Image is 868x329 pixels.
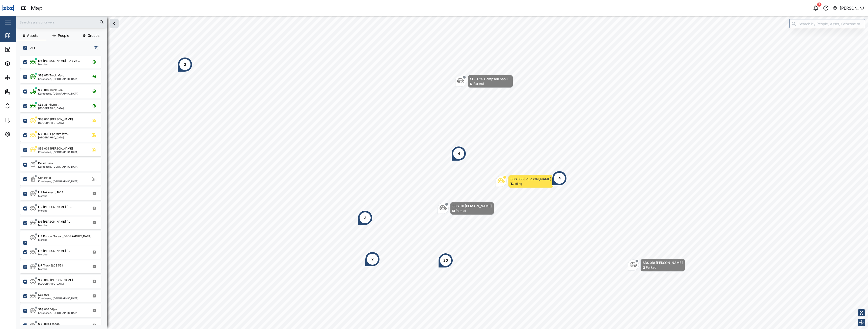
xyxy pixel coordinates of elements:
[38,117,73,122] div: SBS 005 [PERSON_NAME]
[38,73,64,78] div: SBS 013 Truck Maro
[443,258,448,263] div: 20
[13,103,29,109] div: Alarms
[365,252,380,267] div: Map marker
[451,146,466,161] div: Map marker
[473,81,484,86] div: Parked
[628,259,685,272] div: Map marker
[38,151,78,153] div: Korobosea, [GEOGRAPHIC_DATA]
[358,210,373,225] div: Map marker
[38,122,73,124] div: [GEOGRAPHIC_DATA]
[27,46,36,50] label: ALL
[38,132,69,136] div: SBS 030 Ephraim (We...
[3,3,14,14] img: Main Logo
[13,89,30,95] div: Reports
[38,268,64,270] div: Morobe
[38,278,75,282] div: SBS 009 [PERSON_NAME]...
[38,307,57,312] div: SBS 003 Vijay
[13,33,24,38] div: Map
[38,312,78,314] div: Korobosea, [GEOGRAPHIC_DATA]
[470,76,511,81] div: SBS 025 Campson Sapu...
[38,297,78,300] div: Korobosea, [GEOGRAPHIC_DATA]
[832,5,864,12] button: [PERSON_NAME]
[16,16,868,329] canvas: Map
[514,182,522,186] div: Idling
[817,3,822,7] div: 7
[38,205,72,209] div: L-2 [PERSON_NAME] (F...
[38,253,70,256] div: Morobe
[88,34,99,37] span: Groups
[13,131,31,137] div: Settings
[452,203,492,208] div: SBS 011 [PERSON_NAME]
[438,202,494,215] div: Map marker
[38,293,49,297] div: SBS 001
[38,165,78,168] div: Korobosea, [GEOGRAPHIC_DATA]
[643,260,683,265] div: SBS 018 [PERSON_NAME]
[13,75,25,80] div: Sites
[38,136,69,139] div: [GEOGRAPHIC_DATA]
[371,256,374,262] div: 2
[38,238,94,241] div: Morobe
[38,176,51,180] div: Generator
[38,224,70,226] div: Morobe
[38,195,66,197] div: Morobe
[456,208,466,213] div: Parked
[38,161,53,165] div: Diesel Tank
[38,78,78,80] div: Korobosea, [GEOGRAPHIC_DATA]
[438,253,453,268] div: Map marker
[38,92,78,95] div: Korobosea, [GEOGRAPHIC_DATA]
[38,146,73,151] div: SBS 038 [PERSON_NAME]
[38,249,70,253] div: L-6 [PERSON_NAME] (...
[510,176,551,182] div: SBS 038 [PERSON_NAME]
[177,57,193,72] div: Map marker
[184,62,186,67] div: 2
[38,59,80,63] div: L-5 [PERSON_NAME] - IAE 24...
[552,171,567,186] div: Map marker
[364,215,366,221] div: 3
[38,263,64,268] div: L-7 Truck (LCE 551)
[38,190,66,195] div: L-1 Pokanas (LBX 8...
[13,61,29,66] div: Assets
[38,220,70,224] div: L-3 [PERSON_NAME] (...
[38,88,63,92] div: SBS 016 Truck Roa
[646,265,656,270] div: Parked
[38,103,59,107] div: SBS 35 Kilangit
[38,322,60,326] div: SBS 004 Eranga
[558,175,561,181] div: 4
[27,34,38,37] span: Assets
[458,151,460,156] div: 4
[38,234,94,238] div: L-4 Kondai Sorea ([GEOGRAPHIC_DATA]...
[496,175,554,188] div: Map marker
[38,180,78,183] div: Korobosea, [GEOGRAPHIC_DATA]
[789,19,865,28] input: Search by People, Asset, Geozone or Place
[38,282,75,285] div: [GEOGRAPHIC_DATA]
[455,75,513,88] div: Map marker
[840,5,864,11] div: [PERSON_NAME]
[38,107,64,109] div: [GEOGRAPHIC_DATA]
[38,209,72,212] div: Morobe
[58,34,69,37] span: People
[13,117,27,123] div: Tasks
[31,4,43,13] div: Map
[13,47,36,52] div: Dashboard
[19,18,104,26] input: Search assets or drivers
[38,63,80,66] div: Morobe
[20,54,107,325] div: grid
